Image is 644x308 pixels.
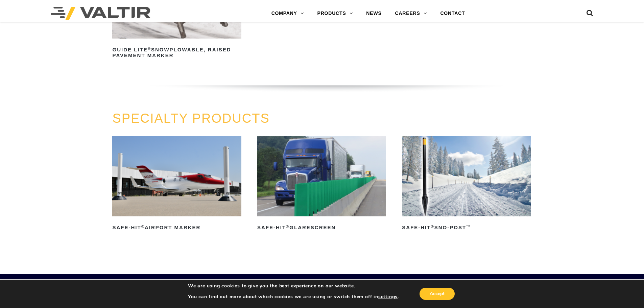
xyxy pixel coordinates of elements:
[148,47,151,51] sup: ®
[188,283,399,289] p: We are using cookies to give you the best experience on our website.
[359,7,388,20] a: NEWS
[112,136,241,233] a: Safe-Hit®Airport Marker
[257,222,386,233] h2: Safe-Hit Glarescreen
[466,224,471,229] sup: ™
[257,136,386,233] a: Safe-Hit®Glarescreen
[388,7,434,20] a: CAREERS
[112,111,269,125] a: SPECIALTY PRODUCTS
[378,294,398,300] button: settings
[431,224,434,229] sup: ®
[265,7,311,20] a: COMPANY
[188,294,399,300] p: You can find out more about which cookies we are using or switch them off in .
[51,7,150,20] img: Valtir
[286,224,289,229] sup: ®
[112,45,241,61] h2: GUIDE LITE Snowplowable, Raised Pavement Marker
[311,7,360,20] a: PRODUCTS
[433,7,472,20] a: CONTACT
[420,288,455,300] button: Accept
[402,222,531,233] h2: Safe-Hit Sno-Post
[402,136,531,233] a: Safe-Hit®Sno-Post™
[112,222,241,233] h2: Safe-Hit Airport Marker
[141,224,145,229] sup: ®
